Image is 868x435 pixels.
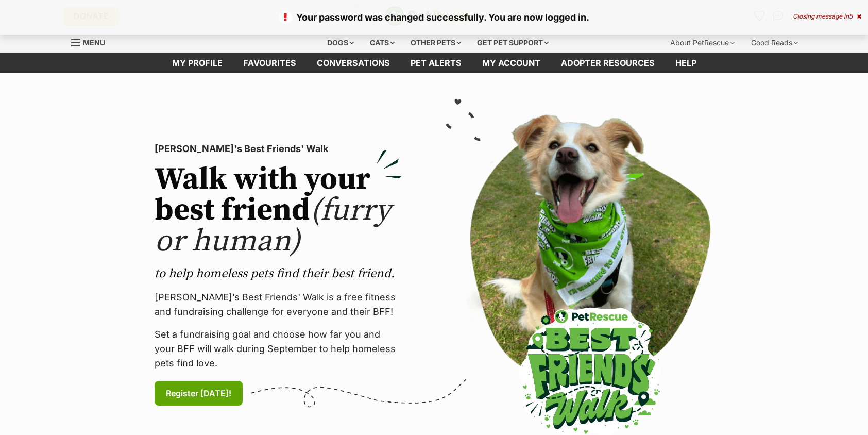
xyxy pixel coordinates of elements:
[320,32,361,53] div: Dogs
[155,191,391,261] span: (furry or human)
[155,265,402,282] p: to help homeless pets find their best friend.
[307,53,400,73] a: conversations
[665,53,707,73] a: Help
[363,32,402,53] div: Cats
[155,381,243,406] a: Register [DATE]!
[155,327,402,371] p: Set a fundraising goal and choose how far you and your BFF will walk during September to help hom...
[403,32,468,53] div: Other pets
[233,53,307,73] a: Favourites
[472,53,551,73] a: My account
[551,53,665,73] a: Adopter resources
[744,32,805,53] div: Good Reads
[400,53,472,73] a: Pet alerts
[162,53,233,73] a: My profile
[71,32,112,51] a: Menu
[83,38,105,47] span: Menu
[470,32,556,53] div: Get pet support
[166,387,231,399] span: Register [DATE]!
[155,164,402,257] h2: Walk with your best friend
[155,290,402,319] p: [PERSON_NAME]’s Best Friends' Walk is a free fitness and fundraising challenge for everyone and t...
[663,32,742,53] div: About PetRescue
[155,142,402,156] p: [PERSON_NAME]'s Best Friends' Walk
